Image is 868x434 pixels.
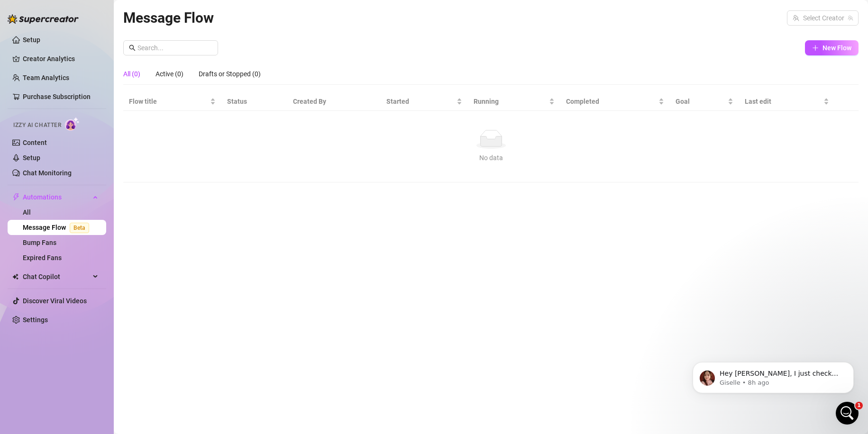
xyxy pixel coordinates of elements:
[55,319,88,326] span: Messages
[19,136,170,145] div: Recent message
[9,182,180,312] div: Super Mass, Dark Mode, Message Library & Bump ImprovementsFeature updateSuper Mass, Dark Mode, Me...
[23,139,47,146] a: Content
[66,159,93,169] div: • 8h ago
[23,93,91,100] a: Purchase Subscription
[745,96,821,107] span: Last edit
[23,239,56,246] a: Bump Fans
[13,121,61,130] span: Izzy AI Chatter
[848,15,853,21] span: team
[19,256,76,267] div: Feature update
[47,296,95,334] button: Messages
[133,153,849,163] div: No data
[468,92,560,111] th: Running
[19,67,171,99] p: Hi [PERSON_NAME] 👋
[19,19,82,32] img: logo
[119,15,138,34] div: Profile image for Nir
[23,269,90,284] span: Chat Copilot
[10,182,180,249] img: Super Mass, Dark Mode, Message Library & Bump Improvements
[23,51,99,66] a: Creator Analytics
[23,297,87,305] a: Discover Viral Videos
[566,96,657,107] span: Completed
[111,319,126,326] span: Help
[676,96,726,107] span: Goal
[23,169,72,177] a: Chat Monitoring
[23,224,93,231] a: Message FlowBeta
[137,43,212,53] input: Search...
[474,96,547,107] span: Running
[678,342,868,408] iframe: Intercom notifications message
[812,45,819,51] span: plus
[10,142,180,177] div: Profile image for GiselleHey [PERSON_NAME], I just checked your bio and it’s a great start, but I...
[12,273,18,280] img: Chat Copilot
[42,159,64,169] div: Giselle
[670,92,740,111] th: Goal
[155,69,183,79] div: Active (0)
[19,294,153,304] div: Hi there,
[23,154,40,162] a: Setup
[23,74,69,81] a: Team Analytics
[560,92,670,111] th: Completed
[70,223,89,233] span: Beta
[805,40,859,55] button: New Flow
[221,92,287,111] th: Status
[123,92,221,111] th: Flow title
[123,7,214,29] article: Message Flow
[129,45,136,51] span: search
[163,15,180,32] div: Close
[65,117,80,131] img: AI Chatter
[95,296,142,334] button: Help
[739,92,834,111] th: Last edit
[157,319,175,326] span: News
[129,96,208,107] span: Flow title
[9,127,180,177] div: Recent messageProfile image for GiselleHey [PERSON_NAME], I just checked your bio and it’s a grea...
[23,208,31,216] a: All
[8,14,79,24] img: logo-BBDzfeDw.svg
[199,69,261,79] div: Drafts or Stopped (0)
[23,36,40,44] a: Setup
[13,319,34,326] span: Home
[19,272,153,292] div: Super Mass, Dark Mode, Message Library & Bump Improvements
[855,402,863,409] span: 1
[23,316,48,324] a: Settings
[386,96,455,107] span: Started
[381,92,468,111] th: Started
[23,254,62,262] a: Expired Fans
[23,190,90,205] span: Automations
[822,44,851,52] span: New Flow
[137,15,156,34] div: Profile image for Tanya
[836,402,859,425] iframe: Intercom live chat
[101,15,120,34] img: Profile image for Ella
[123,69,140,79] div: All (0)
[287,92,381,111] th: Created By
[12,193,20,201] span: thunderbolt
[142,296,190,334] button: News
[19,99,171,116] p: How can we help?
[19,150,38,169] img: Profile image for Giselle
